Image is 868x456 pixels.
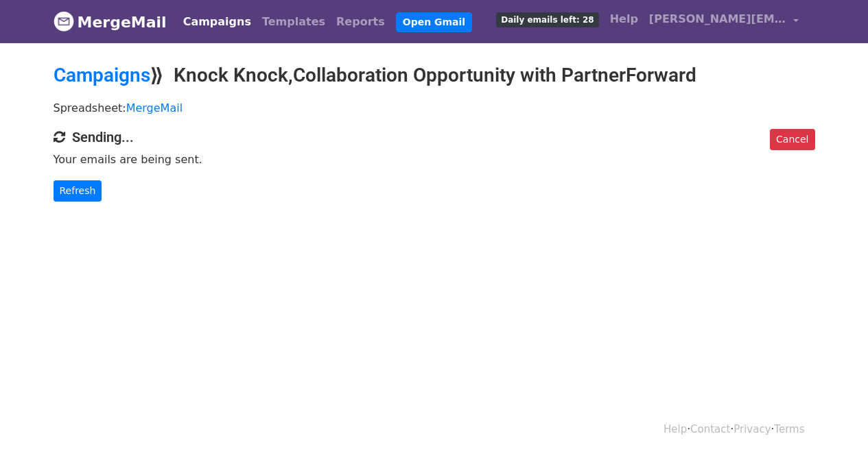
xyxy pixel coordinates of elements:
[496,12,598,27] span: Daily emails left: 28
[54,8,167,36] a: MergeMail
[491,5,604,33] a: Daily emails left: 28
[649,11,786,27] span: [PERSON_NAME][EMAIL_ADDRESS][DOMAIN_NAME]
[605,5,644,33] a: Help
[54,64,150,86] a: Campaigns
[331,8,390,36] a: Reports
[774,423,804,435] a: Terms
[178,8,257,36] a: Campaigns
[396,12,472,32] a: Open Gmail
[664,423,687,435] a: Help
[54,180,102,202] a: Refresh
[126,101,183,115] a: MergeMail
[644,5,804,38] a: [PERSON_NAME][EMAIL_ADDRESS][DOMAIN_NAME]
[54,152,815,167] p: Your emails are being sent.
[734,423,771,435] a: Privacy
[257,8,331,36] a: Templates
[54,64,815,87] h2: ⟫ Knock Knock,Collaboration Opportunity with PartnerForward
[770,129,814,150] a: Cancel
[690,423,730,435] a: Contact
[54,101,815,115] p: Spreadsheet:
[54,11,74,32] img: MergeMail logo
[54,129,815,145] h4: Sending...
